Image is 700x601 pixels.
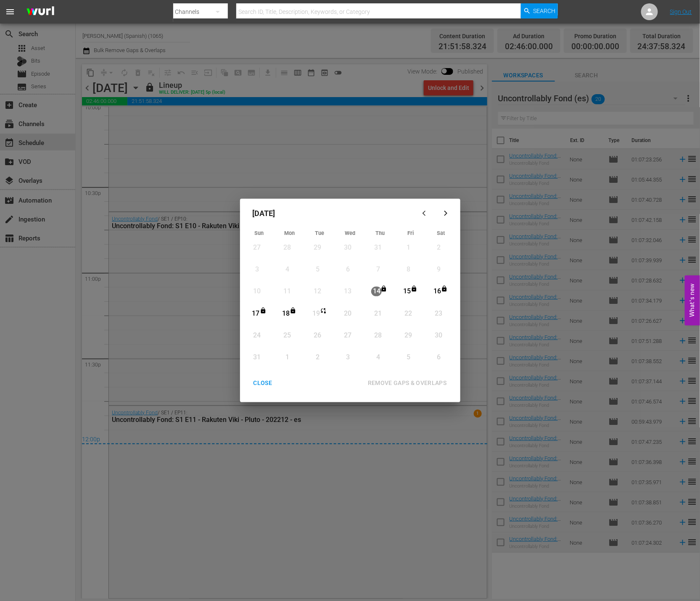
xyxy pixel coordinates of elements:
div: 19 [311,309,321,319]
div: 23 [433,309,444,319]
div: 20 [343,309,353,319]
div: 10 [252,287,262,296]
span: Sat [437,230,445,236]
div: 9 [433,265,444,274]
div: 13 [343,287,353,296]
div: 28 [282,243,293,253]
div: 22 [403,309,414,319]
div: 18 [280,309,291,319]
span: Fri [407,230,414,236]
div: 31 [373,243,383,253]
div: [DATE] [244,203,416,223]
div: 31 [252,353,262,362]
div: 21 [373,309,383,319]
span: Search [534,3,556,18]
div: 12 [312,287,323,296]
button: CLOSE [243,375,283,391]
div: 27 [252,243,262,253]
div: 6 [343,265,353,274]
div: 6 [433,353,444,362]
div: 29 [403,331,414,340]
div: 11 [282,287,293,296]
div: 14 [371,287,382,296]
div: 29 [312,243,323,253]
div: 7 [373,265,383,274]
div: 30 [343,243,353,253]
div: 15 [402,287,412,296]
div: 28 [373,331,383,340]
div: 30 [433,331,444,340]
div: 27 [343,331,353,340]
div: 4 [373,353,383,362]
div: 3 [252,265,262,274]
div: 5 [403,353,414,362]
div: 25 [282,331,293,340]
span: Thu [376,230,385,236]
div: 2 [312,353,323,362]
div: 16 [432,287,442,296]
span: Sun [255,230,264,236]
div: 1 [403,243,414,253]
div: 4 [282,265,293,274]
div: 17 [251,309,261,319]
div: 26 [312,331,323,340]
div: Month View [244,227,456,371]
span: menu [5,7,15,17]
div: 1 [282,353,293,362]
a: Sign Out [670,8,692,15]
span: Mon [284,230,295,236]
div: CLOSE [247,378,279,388]
button: Open Feedback Widget [685,276,700,326]
span: Wed [345,230,355,236]
div: 5 [312,265,323,274]
div: 24 [252,331,262,340]
div: 3 [343,353,353,362]
div: 2 [433,243,444,253]
img: ans4CAIJ8jUAAAAAAAAAAAAAAAAAAAAAAAAgQb4GAAAAAAAAAAAAAAAAAAAAAAAAJMjXAAAAAAAAAAAAAAAAAAAAAAAAgAT5G... [20,2,61,22]
span: Tue [315,230,325,236]
div: 8 [403,265,414,274]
